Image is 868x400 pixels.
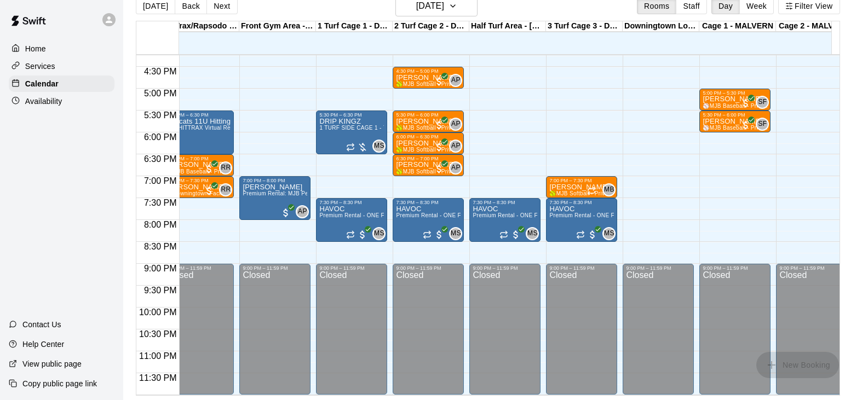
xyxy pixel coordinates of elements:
[357,229,368,240] span: All customers have paid
[316,264,387,395] div: 9:00 PM – 11:59 PM: Closed
[346,230,355,239] span: Recurring event
[449,140,462,153] div: Alexa Peterson
[22,358,82,369] p: View public page
[372,227,386,240] div: Michelle Sawka (Instructor / Owner / Operator)
[623,264,694,395] div: 9:00 PM – 11:59 PM: Closed
[141,67,180,76] span: 4:30 PM
[776,21,853,32] div: Cage 2 - MALVERN
[423,230,432,239] span: Recurring event
[434,120,445,131] span: All customers have paid
[546,264,617,395] div: 9:00 PM – 11:59 PM: Closed
[166,178,211,183] div: 7:00 PM – 7:30 PM
[396,112,441,118] div: 5:30 PM – 6:00 PM
[549,190,767,196] span: 🥎MJB Softball - Private Lesson - 30 Minute - [GEOGRAPHIC_DATA] LOCATION🥎
[280,207,291,218] span: All customers have paid
[546,198,617,242] div: 7:30 PM – 8:30 PM: HAVOC
[141,89,180,98] span: 5:00 PM
[319,125,490,131] span: 1 TURF SIDE CAGE 1 - 70' Cage - TURF SIDE-DOWNINGTOWN
[163,264,234,395] div: 9:00 PM – 11:59 PM: Closed
[703,112,748,118] div: 5:30 PM – 6:00 PM
[219,161,232,175] div: Rick Ross Jr.
[740,120,751,131] span: All customers have paid
[166,265,214,271] div: 9:00 PM – 11:59 PM
[549,200,594,205] div: 7:30 PM – 8:30 PM
[166,271,231,393] div: Closed
[451,141,461,152] span: AP
[25,43,46,54] p: Home
[756,360,839,369] span: You don't have the permission to add bookings
[758,119,767,130] span: SF
[449,118,462,131] div: Alexa Peterson
[9,58,114,74] a: Services
[141,176,180,185] span: 7:00 PM
[549,178,594,183] div: 7:00 PM – 7:30 PM
[396,200,441,205] div: 7:30 PM – 8:30 PM
[602,227,616,240] div: Michelle Sawka (Instructor / Owner / Operator)
[239,21,316,32] div: Front Gym Area - [GEOGRAPHIC_DATA]
[163,176,234,198] div: 7:00 PM – 7:30 PM: Rajveer Dasaur
[204,185,215,196] span: All customers have paid
[396,68,441,74] div: 4:30 PM – 5:00 PM
[141,286,180,295] span: 9:30 PM
[453,140,462,153] span: Alexa Peterson
[141,132,180,142] span: 6:00 PM
[223,161,232,175] span: Rick Ross Jr.
[703,271,767,393] div: Closed
[316,21,393,32] div: 1 Turf Cage 1 - DOWNINGTOWN
[758,97,767,108] span: SF
[396,147,614,153] span: 🥎MJB Softball - Private Lesson - 30 Minute - [GEOGRAPHIC_DATA] LOCATION🥎
[396,265,444,271] div: 9:00 PM – 11:59 PM
[451,75,461,86] span: AP
[393,111,464,132] div: 5:30 PM – 6:00 PM: Kaelyn Erb
[499,230,508,239] span: Recurring event
[449,161,462,175] div: Alexa Peterson
[166,156,211,161] div: 6:30 PM – 7:00 PM
[587,187,596,195] span: Recurring event
[756,96,769,109] div: Shawn Frye
[372,140,386,153] div: Michelle Sawka (Owner / Operator Account)
[243,178,288,183] div: 7:00 PM – 8:00 PM
[604,184,614,195] span: MB
[319,271,384,393] div: Closed
[166,112,211,118] div: 5:30 PM – 6:30 PM
[396,134,441,140] div: 6:00 PM – 6:30 PM
[393,264,464,395] div: 9:00 PM – 11:59 PM: Closed
[396,212,636,218] span: Premium Rental - ONE FULL SIDE OF MJB - 60'x100' Turf and Three 55' Retractable Cages
[703,90,748,96] div: 5:00 PM – 5:30 PM
[22,378,97,389] p: Copy public page link
[776,264,847,395] div: 9:00 PM – 11:59 PM: Closed
[626,265,674,271] div: 9:00 PM – 11:59 PM
[453,118,462,131] span: Alexa Peterson
[204,164,215,175] span: All customers have paid
[239,264,311,395] div: 9:00 PM – 11:59 PM: Closed
[136,308,179,317] span: 10:00 PM
[141,198,180,207] span: 7:30 PM
[473,271,537,393] div: Closed
[163,111,234,154] div: 5:30 PM – 6:30 PM: Bobcats 11U Hitting Clinic Spill Over
[576,230,585,239] span: Recurring event
[703,265,750,271] div: 9:00 PM – 11:59 PM
[779,265,827,271] div: 9:00 PM – 11:59 PM
[346,143,355,152] span: Recurring event
[453,227,462,240] span: Michelle Sawka (Instructor / Owner / Operator)
[546,21,623,32] div: 3 Turf Cage 3 - DOWNINGTOWN
[530,227,539,240] span: Michelle Sawka (Instructor / Owner / Operator)
[451,119,461,130] span: AP
[699,264,771,395] div: 9:00 PM – 11:59 PM: Closed
[141,154,180,164] span: 6:30 PM
[25,96,62,107] p: Availability
[510,229,521,240] span: All customers have paid
[298,206,307,217] span: AP
[243,265,290,271] div: 9:00 PM – 11:59 PM
[141,242,180,251] span: 8:30 PM
[396,125,614,131] span: 🥎MJB Softball - Private Lesson - 30 Minute - [GEOGRAPHIC_DATA] LOCATION🥎
[374,141,384,152] span: MS
[469,198,541,242] div: 7:30 PM – 8:30 PM: HAVOC
[319,200,364,205] div: 7:30 PM – 8:30 PM
[760,96,769,109] span: Shawn Frye
[469,264,541,395] div: 9:00 PM – 11:59 PM: Closed
[319,265,367,271] div: 9:00 PM – 11:59 PM
[473,200,518,205] div: 7:30 PM – 8:30 PM
[393,67,464,89] div: 4:30 PM – 5:00 PM: Maddy Mozdzen
[393,198,464,242] div: 7:30 PM – 8:30 PM: HAVOC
